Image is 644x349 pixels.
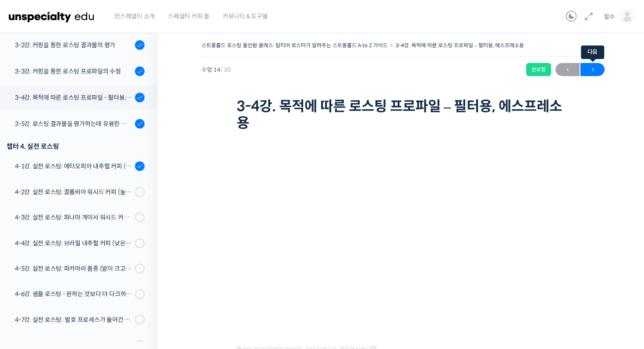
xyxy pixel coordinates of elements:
[15,264,132,273] div: 4-5강. 실전 로스팅: 파카마라 품종 (알이 크고 산지에서 건조가 고르게 되기 힘든 경우)
[3,276,58,298] a: 홈
[237,98,570,132] h1: 3-4강. 목적에 따른 로스팅 프로파일 – 필터용, 에스프레소용
[15,66,132,76] div: 3-3강. 커핑을 통한 로스팅 프로파일의 수정
[580,64,605,76] span: →
[604,13,615,21] span: 철수
[556,63,580,76] a: ←이전
[15,315,132,325] div: 4-7강. 실전 로스팅: 발효 프로세스가 들어간 커피를 필터용으로 로스팅 할 때
[28,290,33,297] span: 홈
[15,187,132,197] div: 4-2강. 실전 로스팅: 콜롬비아 워시드 커피 (높은 밀도와 수분율 때문에 1차 크랙에서 많은 수분을 방출하는 경우)
[396,42,524,49] a: 3-4강. 목적에 따른 로스팅 프로파일 – 필터용, 에스프레소용
[80,290,91,297] span: 대화
[556,64,580,76] span: ←
[135,290,146,297] span: 설정
[526,63,551,76] div: 완료함
[15,238,132,248] div: 4-4강. 실전 로스팅: 브라질 내추럴 커피 (낮은 고도에서 재배되어 당분과 밀도가 낮은 경우)
[7,140,145,152] div: 챕터 4. 실전 로스팅
[220,66,231,73] span: / 30
[15,161,132,171] div: 4-1강. 실전 로스팅: 에티오피아 내추럴 커피 (당분이 많이 포함되어 있고 색이 고르지 않은 경우)
[202,67,231,73] span: 수업 14
[580,63,605,76] a: 다음→
[202,42,388,49] a: 스트롱홀드 로스팅 올인원 클래스: 탑티어 로스터가 알려주는 스트롱홀드 A to Z 가이드
[15,213,132,222] div: 4-3강. 실전 로스팅: 파나마 게이샤 워시드 커피 (플레이버 프로파일이 로스팅하기 까다로운 경우)
[15,119,132,129] div: 3-5강. 로스팅 결과물을 평가하는데 유용한 팁들 - 연수를 활용한 커핑, 커핑용 분쇄도 찾기, 로스트 레벨에 따른 QC 등
[58,276,113,298] a: 대화
[15,93,132,102] div: 3-4강. 목적에 따른 로스팅 프로파일 - 필터용, 에스프레소용
[15,40,132,50] div: 3-2강. 커핑을 통한 로스팅 결과물의 평가
[15,289,132,299] div: 4-6강. 샘플 로스팅 - 원하는 것보다 더 다크하게 로스팅 하는 이유
[113,276,168,298] a: 설정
